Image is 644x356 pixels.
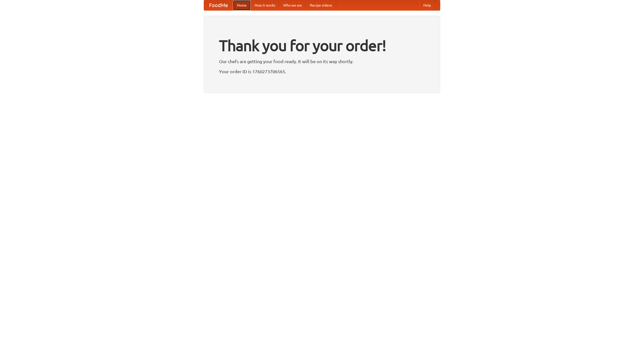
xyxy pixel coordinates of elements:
[219,68,425,75] p: Your order ID is 1760273706565.
[233,0,251,10] a: Home
[419,0,435,10] a: Help
[219,33,425,58] h1: Thank you for your order!
[219,58,425,65] p: Our chefs are getting your food ready. It will be on its way shortly.
[251,0,279,10] a: How it works
[279,0,306,10] a: Who we are
[204,0,233,10] a: FoodMe
[306,0,336,10] a: Recipe videos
